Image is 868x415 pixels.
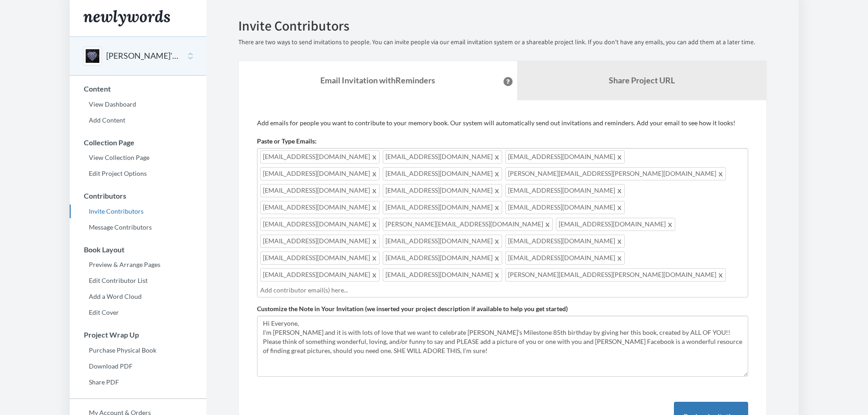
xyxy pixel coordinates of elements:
[70,246,206,254] h3: Book Layout
[70,113,206,127] a: Add Content
[505,251,625,265] span: [EMAIL_ADDRESS][DOMAIN_NAME]
[260,167,380,180] span: [EMAIL_ADDRESS][DOMAIN_NAME]
[505,150,625,164] span: [EMAIL_ADDRESS][DOMAIN_NAME]
[383,167,502,180] span: [EMAIL_ADDRESS][DOMAIN_NAME]
[383,201,502,214] span: [EMAIL_ADDRESS][DOMAIN_NAME]
[383,184,502,197] span: [EMAIL_ADDRESS][DOMAIN_NAME]
[505,167,726,180] span: [PERSON_NAME][EMAIL_ADDRESS][PERSON_NAME][DOMAIN_NAME]
[70,343,206,357] a: Purchase Physical Book
[260,268,380,282] span: [EMAIL_ADDRESS][DOMAIN_NAME]
[70,192,206,200] h3: Contributors
[320,75,435,85] strong: Email Invitation with Reminders
[70,290,206,303] a: Add a Word Cloud
[383,251,502,265] span: [EMAIL_ADDRESS][DOMAIN_NAME]
[383,150,502,164] span: [EMAIL_ADDRESS][DOMAIN_NAME]
[260,218,380,231] span: [EMAIL_ADDRESS][DOMAIN_NAME]
[238,38,767,47] p: There are two ways to send invitations to people. You can invite people via our email invitation ...
[70,331,206,339] h3: Project Wrap Up
[70,151,206,164] a: View Collection Page
[260,235,380,248] span: [EMAIL_ADDRESS][DOMAIN_NAME]
[70,220,206,234] a: Message Contributors
[70,375,206,389] a: Share PDF
[70,85,206,93] h3: Content
[260,150,380,164] span: [EMAIL_ADDRESS][DOMAIN_NAME]
[257,304,568,313] label: Customize the Note in Your Invitation (we inserted your project description if available to help ...
[260,201,380,214] span: [EMAIL_ADDRESS][DOMAIN_NAME]
[260,184,380,197] span: [EMAIL_ADDRESS][DOMAIN_NAME]
[556,218,675,231] span: [EMAIL_ADDRESS][DOMAIN_NAME]
[70,138,206,147] h3: Collection Page
[609,75,675,85] b: Share Project URL
[260,285,743,295] input: Add contributor email(s) here...
[260,251,380,265] span: [EMAIL_ADDRESS][DOMAIN_NAME]
[70,258,206,272] a: Preview & Arrange Pages
[83,10,170,26] img: Newlywords logo
[70,205,206,218] a: Invite Contributors
[383,235,502,248] span: [EMAIL_ADDRESS][DOMAIN_NAME]
[70,359,206,373] a: Download PDF
[70,274,206,287] a: Edit Contributor List
[257,316,748,377] textarea: Hi Everyone, I'm [PERSON_NAME] and it is with lots of love that we want to celebrate [PERSON_NAME...
[505,184,625,197] span: [EMAIL_ADDRESS][DOMAIN_NAME]
[505,235,625,248] span: [EMAIL_ADDRESS][DOMAIN_NAME]
[505,201,625,214] span: [EMAIL_ADDRESS][DOMAIN_NAME]
[257,137,317,146] label: Paste or Type Emails:
[383,218,553,231] span: [PERSON_NAME][EMAIL_ADDRESS][DOMAIN_NAME]
[70,167,206,180] a: Edit Project Options
[257,118,748,128] p: Add emails for people you want to contribute to your memory book. Our system will automatically s...
[106,50,180,62] button: [PERSON_NAME]'S 85th BIRTHDAY
[70,97,206,111] a: View Dashboard
[505,268,726,282] span: [PERSON_NAME][EMAIL_ADDRESS][PERSON_NAME][DOMAIN_NAME]
[238,18,767,33] h2: Invite Contributors
[70,306,206,319] a: Edit Cover
[383,268,502,282] span: [EMAIL_ADDRESS][DOMAIN_NAME]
